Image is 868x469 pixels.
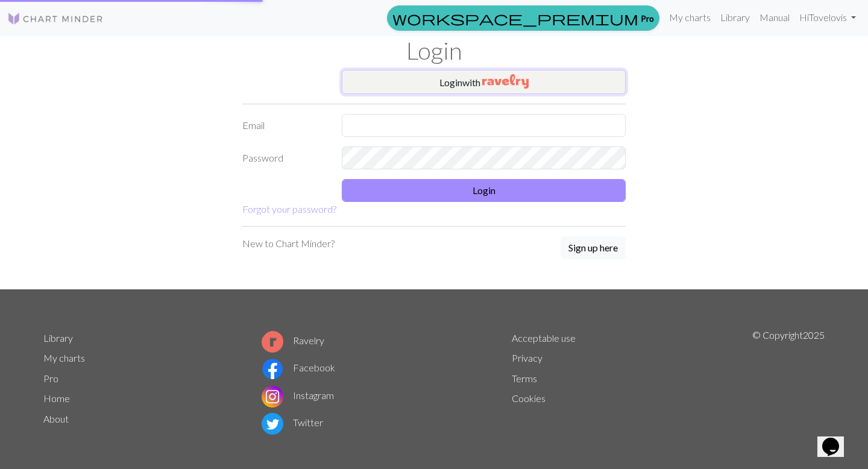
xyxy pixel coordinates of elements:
button: Loginwith [342,70,626,94]
iframe: chat widget [817,421,856,457]
span: workspace_premium [392,10,638,27]
img: Logo [7,11,104,26]
a: Library [715,5,755,30]
a: Ravelry [262,335,324,346]
img: Instagram logo [262,386,283,408]
p: © Copyright 2025 [752,328,825,438]
a: Twitter [262,417,323,428]
p: New to Chart Minder? [242,236,335,251]
a: My charts [664,5,715,30]
a: Cookies [512,392,546,404]
h1: Login [36,36,832,65]
a: Forgot your password? [242,203,336,215]
a: Acceptable use [512,332,576,344]
label: Email [235,114,335,137]
a: Pro [43,373,58,384]
a: Sign up here [561,236,626,260]
label: Password [235,146,335,169]
img: Ravelry [482,74,529,89]
a: HiTovelovis [794,5,861,30]
button: Sign up here [561,236,626,259]
a: Manual [755,5,794,30]
a: Terms [512,373,537,384]
a: Pro [387,5,659,31]
a: Library [43,332,73,344]
a: Privacy [512,352,542,364]
a: My charts [43,352,85,364]
a: Home [43,392,70,404]
button: Login [342,179,626,202]
img: Facebook logo [262,358,283,380]
img: Ravelry logo [262,331,283,353]
a: About [43,413,69,424]
a: Facebook [262,362,335,373]
img: Twitter logo [262,413,283,435]
a: Instagram [262,389,334,401]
